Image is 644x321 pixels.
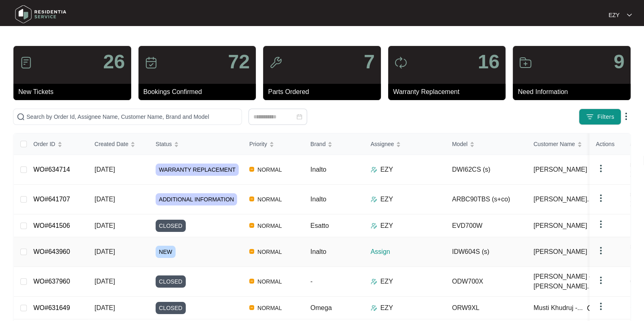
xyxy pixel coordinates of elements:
img: filter icon [586,113,594,121]
p: 9 [613,52,624,72]
span: - [310,278,312,285]
span: [DATE] [95,304,115,311]
span: Inalto [310,248,326,255]
p: EZY [609,11,620,19]
p: 26 [103,52,125,72]
span: Order ID [33,140,55,148]
img: dropdown arrow [627,13,632,17]
span: Priority [249,140,267,148]
span: NORMAL [254,247,285,257]
img: Assigner Icon [371,166,377,173]
img: icon [269,56,282,69]
p: EZY [380,165,393,175]
img: dropdown arrow [596,275,606,285]
span: [PERSON_NAME] [534,221,587,231]
img: icon [145,56,158,69]
img: Assigner Icon [371,196,377,203]
img: dropdown arrow [596,301,606,311]
span: [DATE] [95,196,115,203]
p: New Tickets [18,87,131,97]
span: Inalto [310,166,326,173]
p: Need Information [518,87,631,97]
span: CLOSED [156,220,186,232]
p: Warranty Replacement [393,87,506,97]
td: ARBC90TBS (s+co) [446,185,527,214]
span: [PERSON_NAME]... [534,194,593,204]
img: Vercel Logo [249,197,254,201]
img: Vercel Logo [249,279,254,284]
span: NORMAL [254,194,285,204]
img: dropdown arrow [596,246,606,255]
span: [DATE] [95,166,115,173]
th: Customer Name [527,133,609,155]
p: EZY [380,277,393,286]
a: WO#641707 [33,196,70,203]
img: Vercel Logo [249,305,254,310]
img: Vercel Logo [249,249,254,254]
th: Created Date [88,133,149,155]
span: Model [452,140,468,148]
img: icon [20,56,33,69]
img: Assigner Icon [371,223,377,229]
td: ODW700X [446,267,527,297]
span: NEW [156,246,176,258]
th: Priority [243,133,304,155]
th: Model [446,133,527,155]
th: Assignee [364,133,446,155]
button: filter iconFilters [579,109,621,125]
img: Info icon [587,305,593,311]
img: search-icon [17,113,25,121]
span: Omega [310,304,332,311]
th: Actions [589,133,630,155]
img: icon [519,56,532,69]
span: Musti Khudruj -... [534,303,583,313]
p: EZY [380,194,393,204]
span: NORMAL [254,277,285,286]
p: Assign [371,247,446,257]
span: NORMAL [254,165,285,175]
span: Customer Name [534,140,575,148]
span: WARRANTY REPLACEMENT [156,164,239,176]
img: dropdown arrow [596,193,606,203]
span: Assignee [371,140,394,148]
a: WO#643960 [33,248,70,255]
span: Created Date [95,140,128,148]
th: Status [149,133,243,155]
img: Assigner Icon [371,305,377,311]
p: 16 [478,52,499,72]
span: ADDITIONAL INFORMATION [156,193,237,205]
p: 72 [228,52,250,72]
img: residentia service logo [12,2,69,26]
td: DWI62CS (s) [446,155,527,185]
a: WO#641506 [33,222,70,229]
span: NORMAL [254,303,285,313]
input: Search by Order Id, Assignee Name, Customer Name, Brand and Model [26,112,238,121]
img: dropdown arrow [596,219,606,229]
span: Filters [597,113,614,121]
span: Esatto [310,222,329,229]
p: Parts Ordered [268,87,381,97]
img: icon [394,56,407,69]
span: Brand [310,140,325,148]
span: Inalto [310,196,326,203]
span: NORMAL [254,221,285,231]
img: Vercel Logo [249,167,254,172]
td: IDW604S (s) [446,237,527,267]
span: [DATE] [95,278,115,285]
span: CLOSED [156,302,186,314]
p: EZY [380,221,393,231]
img: Assigner Icon [371,278,377,285]
a: WO#631649 [33,304,70,311]
span: [DATE] [95,222,115,229]
span: [PERSON_NAME] [534,165,587,175]
span: [DATE] [95,248,115,255]
span: CLOSED [156,275,186,288]
a: WO#634714 [33,166,70,173]
img: Vercel Logo [249,223,254,228]
p: 7 [364,52,375,72]
th: Brand [304,133,364,155]
a: WO#637960 [33,278,70,285]
span: Status [156,140,172,148]
td: EVD700W [446,214,527,237]
img: dropdown arrow [621,111,631,121]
